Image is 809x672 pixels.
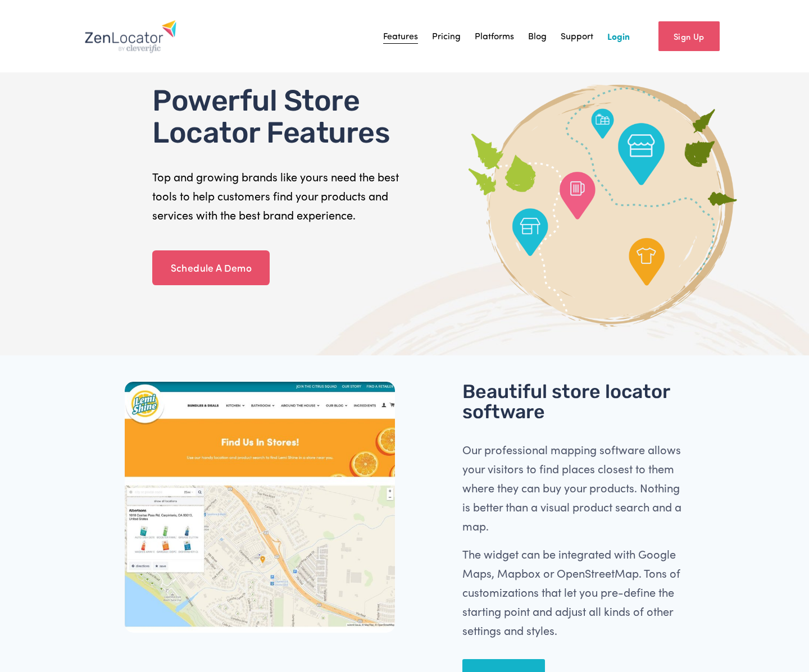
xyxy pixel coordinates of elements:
span: Powerful Store Locator Features [152,83,390,150]
span: Beautiful store locator software [462,380,674,423]
a: Login [607,28,630,44]
a: Lemi Shine Store and Product Locator [125,382,395,633]
span: Our professional mapping software allows your visitors to find places closest to them where they ... [462,442,684,533]
a: Support [561,28,593,44]
img: Graphic of ZenLocator features [464,85,742,327]
img: Zenlocator [84,20,177,53]
a: Platforms [475,28,514,44]
a: Features [383,28,418,44]
p: Top and growing brands like yours need the best tools to help customers find your products and se... [152,167,401,225]
a: Sign Up [658,21,720,51]
span: The widget can be integrated with Google Maps, Mapbox or OpenStreetMap. Tons of customizations th... [462,546,683,638]
a: Blog [528,28,547,44]
a: Pricing [432,28,461,44]
a: Schedule A Demo [152,250,270,285]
